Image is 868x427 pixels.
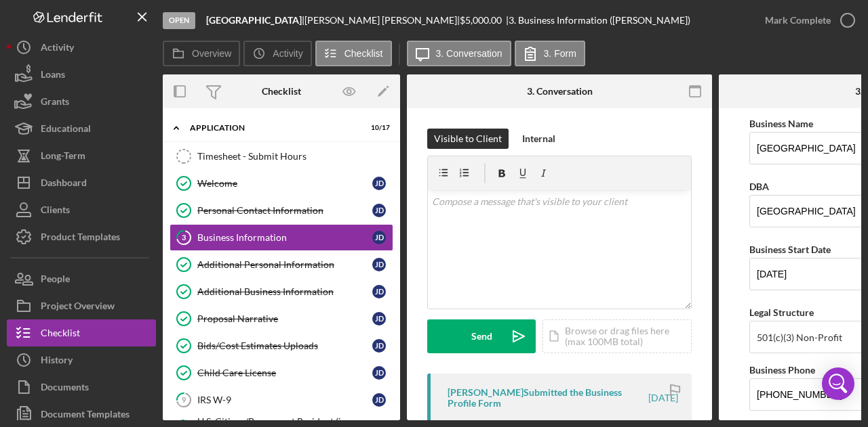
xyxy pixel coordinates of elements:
div: | 3. Business Information ([PERSON_NAME]) [506,15,690,26]
div: J D [372,258,386,271]
div: 3. Conversation [527,86,593,97]
button: Product Templates [7,223,156,250]
button: Checklist [315,41,392,66]
div: Project Overview [41,292,115,323]
a: Bids/Cost Estimates UploadsJD [170,332,393,359]
div: | [206,15,304,26]
div: Clients [41,196,70,227]
div: Long-Term [41,142,85,173]
div: J D [372,339,386,353]
div: Visible to Client [434,129,502,149]
button: Documents [7,374,156,401]
div: IRS W-9 [197,395,372,405]
button: Activity [7,34,156,61]
div: J D [372,393,386,407]
button: Loans [7,61,156,88]
a: Proposal NarrativeJD [170,305,393,332]
tspan: 9 [182,395,186,404]
div: J D [372,204,386,217]
button: Project Overview [7,292,156,319]
div: Additional Personal Information [197,259,372,270]
div: [PERSON_NAME] [PERSON_NAME] | [304,15,460,26]
div: Documents [41,374,89,404]
label: Business Phone [749,364,815,376]
div: [PERSON_NAME] Submitted the Business Profile Form [448,387,646,409]
div: Mark Complete [765,7,831,34]
a: Dashboard [7,169,156,196]
button: Send [427,319,536,353]
button: Visible to Client [427,129,509,149]
div: Loans [41,61,65,91]
button: Internal [515,129,562,149]
div: J D [372,177,386,190]
a: Personal Contact InformationJD [170,197,393,224]
div: Additional Business Information [197,286,372,297]
div: Open Intercom Messenger [822,367,854,400]
label: 3. Conversation [436,48,502,59]
div: 501(c)(3) Non-Profit [757,332,842,343]
b: [GEOGRAPHIC_DATA] [206,14,302,26]
button: People [7,265,156,292]
label: Overview [192,48,231,59]
div: Bids/Cost Estimates Uploads [197,340,372,351]
div: Educational [41,115,91,145]
button: Activity [243,41,311,66]
div: Activity [41,34,74,64]
div: Open [163,12,195,29]
div: J D [372,231,386,244]
div: Application [190,124,356,132]
div: Business Information [197,232,372,243]
div: Proposal Narrative [197,313,372,324]
label: 3. Form [544,48,576,59]
div: Dashboard [41,169,87,200]
div: Welcome [197,178,372,189]
tspan: 3 [182,233,186,242]
label: Activity [273,48,302,59]
a: History [7,346,156,374]
div: History [41,346,73,377]
label: Checklist [344,48,383,59]
a: WelcomeJD [170,170,393,197]
div: Checklist [262,86,301,97]
button: Long-Term [7,142,156,169]
div: Checklist [41,319,80,350]
div: J D [372,366,386,380]
button: Grants [7,88,156,115]
div: J D [372,285,386,298]
a: Additional Business InformationJD [170,278,393,305]
div: 10 / 17 [366,124,390,132]
div: People [41,265,70,296]
div: J D [372,312,386,325]
label: DBA [749,181,769,192]
div: Timesheet - Submit Hours [197,151,393,162]
div: Send [471,319,492,353]
a: Timesheet - Submit Hours [170,143,393,170]
a: Child Care LicenseJD [170,359,393,386]
button: Educational [7,115,156,142]
div: Product Templates [41,223,120,254]
div: Child Care License [197,367,372,378]
div: Personal Contact Information [197,205,372,216]
label: Business Name [749,118,813,129]
a: Additional Personal InformationJD [170,251,393,278]
button: Mark Complete [751,7,861,34]
button: Clients [7,196,156,223]
div: $5,000.00 [460,15,506,26]
button: Overview [163,41,240,66]
button: Checklist [7,319,156,346]
time: 2025-05-05 15:45 [648,392,678,403]
label: Business Start Date [749,244,831,255]
button: 3. Form [515,41,585,66]
button: 3. Conversation [407,41,511,66]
